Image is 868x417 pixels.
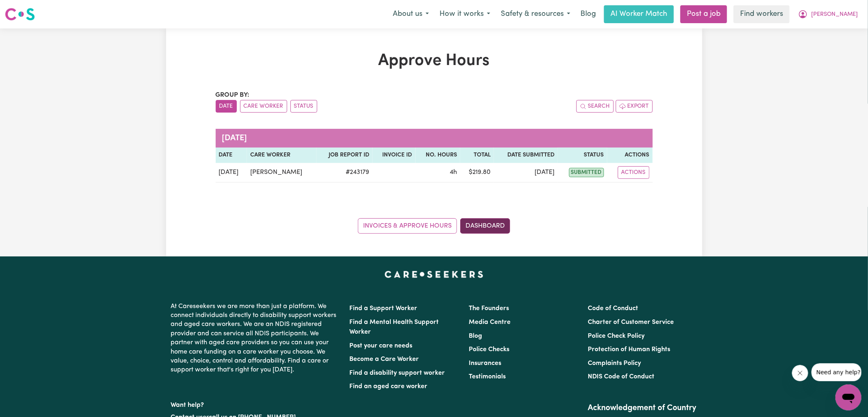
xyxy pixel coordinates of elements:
a: Charter of Customer Service [588,319,674,326]
td: [PERSON_NAME] [247,163,316,182]
img: Careseekers logo [5,7,35,22]
a: Careseekers logo [5,5,35,24]
td: [DATE] [494,163,558,182]
button: Safety & resources [496,6,576,23]
span: [PERSON_NAME] [811,10,858,19]
a: AI Worker Match [604,5,674,23]
td: $ 219.80 [460,163,494,182]
iframe: Message from company [812,363,862,381]
th: Job Report ID [316,148,372,163]
button: sort invoices by care worker [240,100,287,113]
iframe: Button to launch messaging window [836,384,862,410]
a: Blog [576,5,601,23]
p: At Careseekers we are more than just a platform. We connect individuals directly to disability su... [171,299,340,378]
a: Careseekers home page [385,271,483,278]
button: My Account [793,6,863,23]
td: # 243179 [316,163,372,182]
span: 4 hours [450,169,457,176]
a: Code of Conduct [588,305,638,312]
a: Post your care needs [350,343,413,349]
a: Find an aged care worker [350,383,428,390]
span: submitted [569,168,604,177]
a: Police Checks [469,346,509,353]
th: Date Submitted [494,148,558,163]
a: Testimonials [469,374,506,380]
th: Care worker [247,148,316,163]
button: Export [616,100,653,113]
a: The Founders [469,305,509,312]
a: Post a job [680,5,727,23]
th: Total [460,148,494,163]
button: Search [576,100,614,113]
button: sort invoices by date [216,100,237,113]
button: About us [387,6,434,23]
a: Find a Support Worker [350,305,418,312]
iframe: Close message [792,365,808,381]
a: NDIS Code of Conduct [588,374,654,380]
button: How it works [434,6,496,23]
th: Actions [607,148,653,163]
th: Status [558,148,607,163]
th: Date [216,148,247,163]
button: sort invoices by paid status [290,100,317,113]
a: Become a Care Worker [350,356,419,363]
th: No. Hours [416,148,461,163]
span: Group by: [216,92,250,98]
a: Blog [469,333,482,339]
a: Police Check Policy [588,333,645,339]
a: Complaints Policy [588,360,641,367]
a: Find workers [734,5,790,23]
td: [DATE] [216,163,247,182]
h2: Acknowledgement of Country [588,403,697,413]
a: Media Centre [469,319,511,326]
a: Invoices & Approve Hours [358,218,457,234]
a: Find a disability support worker [350,370,445,376]
a: Protection of Human Rights [588,346,670,353]
th: Invoice ID [372,148,416,163]
p: Want help? [171,397,340,410]
a: Dashboard [460,218,510,234]
a: Insurances [469,360,501,367]
caption: [DATE] [216,129,653,148]
a: Find a Mental Health Support Worker [350,319,439,335]
button: Actions [618,166,649,179]
h1: Approve Hours [216,51,653,71]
